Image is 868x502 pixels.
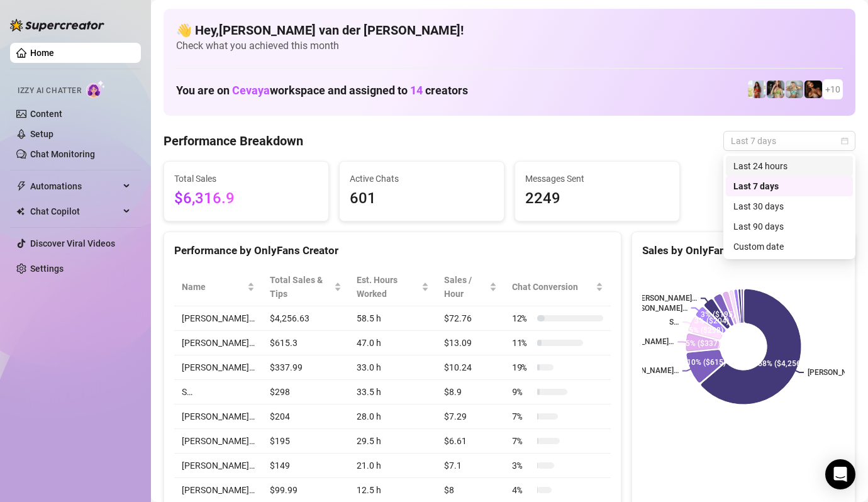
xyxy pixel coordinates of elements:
span: Izzy AI Chatter [18,85,81,97]
td: 58.5 h [349,306,437,331]
span: $6,316.9 [174,187,318,211]
td: 29.5 h [349,429,437,454]
span: 9 % [512,385,532,399]
span: Sales / Hour [444,273,487,301]
span: 12 % [512,311,532,325]
div: Last 24 hours [726,156,853,176]
td: [PERSON_NAME]… [174,331,262,355]
div: Custom date [733,240,845,254]
td: $149 [262,454,349,478]
th: Total Sales & Tips [262,268,349,306]
td: $7.29 [437,404,504,429]
td: $615.3 [262,331,349,355]
td: $6.61 [437,429,504,454]
div: Last 30 days [733,199,845,213]
div: Custom date [726,237,853,257]
span: Messages Sent [525,172,669,186]
span: thunderbolt [16,181,26,191]
span: 3 % [512,459,532,472]
td: [PERSON_NAME]… [174,429,262,454]
td: [PERSON_NAME]… [174,404,262,429]
div: Last 90 days [726,216,853,237]
img: logo-BBDzfeDw.svg [10,19,104,31]
img: Chat Copilot [16,207,25,216]
span: Total Sales [174,172,318,186]
div: Est. Hours Worked [357,273,419,301]
td: [PERSON_NAME]… [174,355,262,380]
th: Sales / Hour [437,268,504,306]
span: Name [182,280,245,294]
td: 47.0 h [349,331,437,355]
span: Cevaya [232,84,270,97]
img: Olivia [786,81,803,98]
h4: 👋 Hey, [PERSON_NAME] van der [PERSON_NAME] ! [176,21,843,39]
div: Sales by OnlyFans Creator [642,242,845,259]
a: Discover Viral Videos [30,238,115,248]
a: Home [30,48,54,58]
td: $10.24 [437,355,504,380]
div: Last 24 hours [733,159,845,173]
h4: Performance Breakdown [164,132,303,150]
span: 4 % [512,483,532,497]
text: [PERSON_NAME]… [634,294,697,303]
td: 33.0 h [349,355,437,380]
td: $8.9 [437,380,504,404]
div: Last 30 days [726,196,853,216]
td: $195 [262,429,349,454]
span: calendar [841,137,849,145]
span: 7 % [512,410,532,423]
a: Setup [30,129,53,139]
td: $204 [262,404,349,429]
span: 7 % [512,434,532,448]
td: $4,256.63 [262,306,349,331]
td: S… [174,380,262,404]
h1: You are on workspace and assigned to creators [176,84,468,98]
span: Last 7 days [731,131,848,150]
td: $298 [262,380,349,404]
span: 14 [410,84,423,97]
text: S… [669,318,679,326]
span: 2249 [525,187,669,211]
div: Last 90 days [733,220,845,233]
a: Chat Monitoring [30,149,95,159]
span: Total Sales & Tips [270,273,331,301]
img: Merel [804,81,822,98]
td: [PERSON_NAME]… [174,306,262,331]
text: [PERSON_NAME]… [611,338,674,347]
img: Linnebel [748,81,765,98]
text: [PERSON_NAME]… [625,304,687,313]
td: $72.76 [437,306,504,331]
td: [PERSON_NAME]… [174,454,262,478]
th: Name [174,268,262,306]
th: Chat Conversion [504,268,611,306]
div: Last 7 days [733,179,845,193]
div: Open Intercom Messenger [825,459,855,489]
a: Content [30,109,62,119]
div: Last 7 days [726,176,853,196]
text: [PERSON_NAME]… [616,367,679,376]
span: Automations [30,176,120,196]
td: 33.5 h [349,380,437,404]
span: Check what you achieved this month [176,39,843,53]
span: Chat Conversion [512,280,593,294]
span: Active Chats [350,172,494,186]
span: + 10 [825,82,840,96]
img: AI Chatter [86,80,106,98]
span: 11 % [512,336,532,350]
img: Shary [767,81,784,98]
a: Settings [30,264,64,274]
span: 19 % [512,360,532,374]
td: $337.99 [262,355,349,380]
span: Chat Copilot [30,201,120,221]
div: Performance by OnlyFans Creator [174,242,611,259]
td: $7.1 [437,454,504,478]
td: 28.0 h [349,404,437,429]
td: $13.09 [437,331,504,355]
td: 21.0 h [349,454,437,478]
span: 601 [350,187,494,211]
